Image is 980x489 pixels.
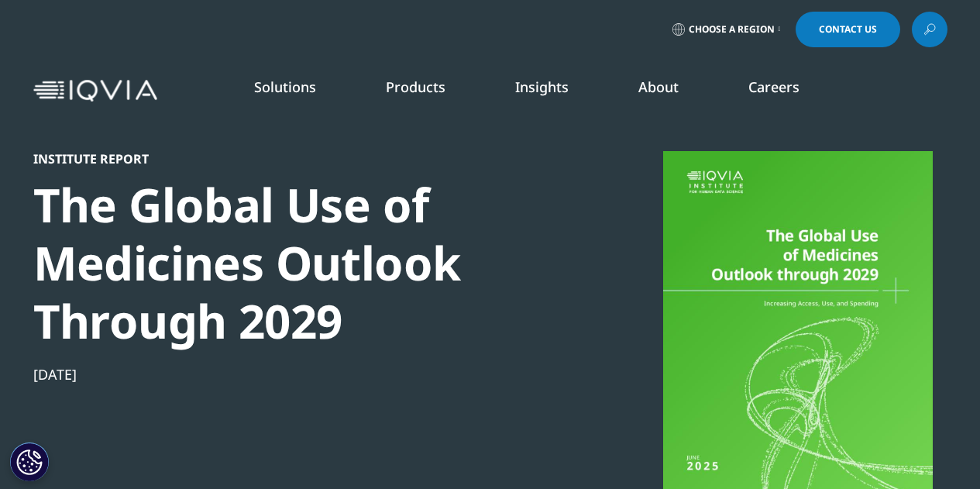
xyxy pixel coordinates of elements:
[33,176,565,350] div: The Global Use of Medicines Outlook Through 2029
[33,80,157,102] img: IQVIA Healthcare Information Technology and Pharma Clinical Research Company
[254,77,316,96] a: Solutions
[689,23,775,36] span: Choose a Region
[515,77,569,96] a: Insights
[638,77,679,96] a: About
[386,77,445,96] a: Products
[748,77,799,96] a: Careers
[163,54,947,127] nav: Primary
[33,151,565,167] div: Institute Report
[10,443,49,481] button: Cookie 設定
[33,365,565,384] div: [DATE]
[819,25,877,34] span: Contact Us
[796,12,900,47] a: Contact Us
